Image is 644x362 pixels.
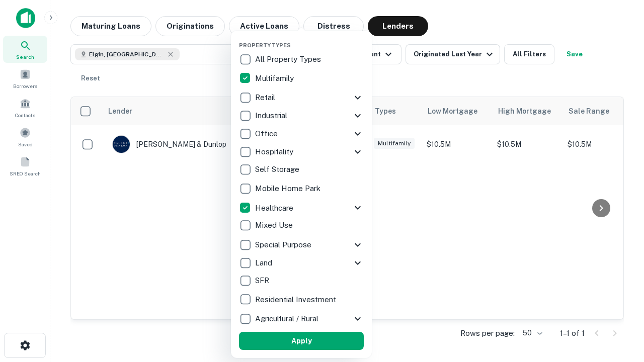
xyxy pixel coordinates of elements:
[255,110,289,122] p: Industrial
[239,42,291,48] span: Property Types
[255,53,323,65] p: All Property Types
[255,72,296,84] p: Multifamily
[255,146,295,158] p: Hospitality
[255,202,295,214] p: Healthcare
[239,199,364,217] div: Healthcare
[239,332,364,350] button: Apply
[594,282,644,330] iframe: Chat Widget
[239,107,364,125] div: Industrial
[255,257,274,269] p: Land
[255,294,338,306] p: Residential Investment
[239,88,364,107] div: Retail
[255,219,295,231] p: Mixed Use
[255,128,280,140] p: Office
[239,310,364,328] div: Agricultural / Rural
[239,143,364,161] div: Hospitality
[255,183,323,195] p: Mobile Home Park
[239,254,364,272] div: Land
[255,163,301,175] p: Self Storage
[255,92,277,104] p: Retail
[239,236,364,254] div: Special Purpose
[255,275,271,287] p: SFR
[255,313,320,325] p: Agricultural / Rural
[255,239,313,251] p: Special Purpose
[239,125,364,143] div: Office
